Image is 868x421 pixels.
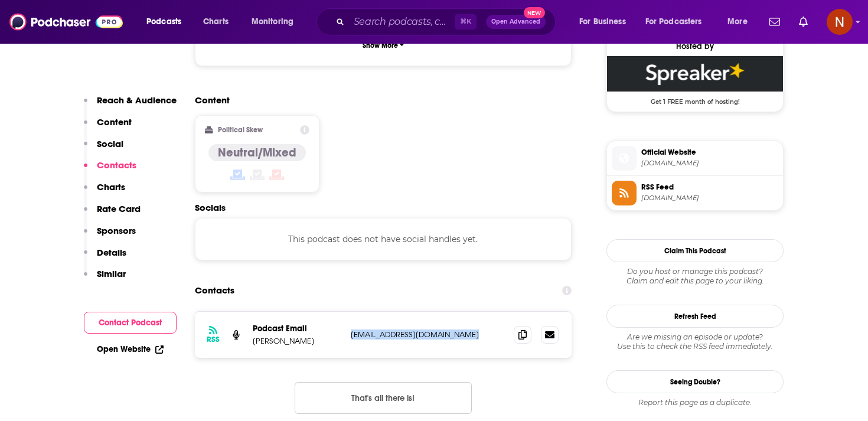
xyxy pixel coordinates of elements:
[641,159,778,168] span: spreaker.com
[524,7,545,18] span: New
[641,147,778,158] span: Official Website
[97,181,125,192] p: Charts
[295,382,472,414] button: Nothing here.
[827,9,853,35] img: User Profile
[252,14,293,30] span: Monitoring
[84,159,136,181] button: Contacts
[349,12,455,31] input: Search podcasts, credits, & more...
[97,203,141,214] p: Rate Card
[218,145,296,160] h4: Neutral/Mixed
[571,12,641,31] button: open menu
[195,279,234,302] h2: Contacts
[84,225,136,247] button: Sponsors
[606,398,784,407] div: Report this page as a duplicate.
[827,9,853,35] button: Show profile menu
[84,203,141,225] button: Rate Card
[607,92,783,106] span: Get 1 FREE month of hosting!
[84,268,126,290] button: Similar
[195,202,572,213] h2: Socials
[84,138,123,160] button: Social
[486,15,546,29] button: Open AdvancedNew
[97,116,132,128] p: Content
[607,56,783,105] a: Spreaker Deal: Get 1 FREE month of hosting!
[606,239,784,262] button: Claim This Podcast
[328,8,567,35] div: Search podcasts, credits, & more...
[84,312,177,334] button: Contact Podcast
[97,138,123,149] p: Social
[84,181,125,203] button: Charts
[641,182,778,192] span: RSS Feed
[579,14,626,30] span: For Business
[203,14,229,30] span: Charts
[645,14,702,30] span: For Podcasters
[207,335,220,344] h3: RSS
[606,332,784,351] div: Are we missing an episode or update? Use this to check the RSS feed immediately.
[607,56,783,92] img: Spreaker Deal: Get 1 FREE month of hosting!
[491,19,540,25] span: Open Advanced
[84,116,132,138] button: Content
[218,126,263,134] h2: Political Skew
[612,181,778,205] a: RSS Feed[DOMAIN_NAME]
[9,11,123,33] img: Podchaser - Follow, Share and Rate Podcasts
[243,12,309,31] button: open menu
[455,14,477,30] span: ⌘ K
[97,247,126,258] p: Details
[97,159,136,171] p: Contacts
[638,12,719,31] button: open menu
[253,336,341,346] p: [PERSON_NAME]
[612,146,778,171] a: Official Website[DOMAIN_NAME]
[606,267,784,276] span: Do you host or manage this podcast?
[146,14,181,30] span: Podcasts
[719,12,762,31] button: open menu
[351,329,504,340] p: [EMAIL_ADDRESS][DOMAIN_NAME]
[606,305,784,328] button: Refresh Feed
[765,12,785,32] a: Show notifications dropdown
[84,247,126,269] button: Details
[195,218,572,260] div: This podcast does not have social handles yet.
[84,94,177,116] button: Reach & Audience
[794,12,812,32] a: Show notifications dropdown
[607,41,783,51] div: Hosted by
[606,370,784,393] a: Seeing Double?
[205,34,562,56] button: Show More
[97,344,164,354] a: Open Website
[606,267,784,286] div: Claim and edit this page to your liking.
[138,12,197,31] button: open menu
[363,41,398,50] p: Show More
[97,268,126,279] p: Similar
[97,94,177,106] p: Reach & Audience
[195,12,236,31] a: Charts
[827,9,853,35] span: Logged in as AdelNBM
[253,324,341,334] p: Podcast Email
[641,194,778,203] span: spreaker.com
[727,14,748,30] span: More
[195,94,562,106] h2: Content
[97,225,136,236] p: Sponsors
